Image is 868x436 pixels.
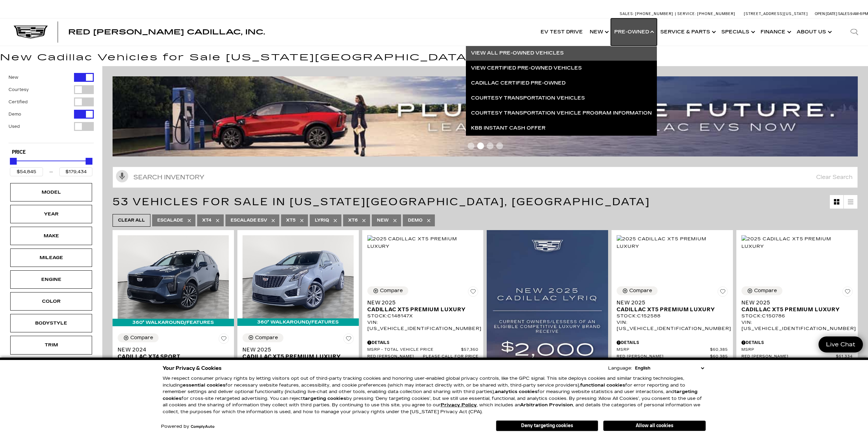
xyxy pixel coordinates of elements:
span: Clear All [118,216,145,225]
div: MakeMake [10,227,92,245]
div: Filter by Vehicle Type [9,73,94,143]
a: New 2025Cadillac XT5 Premium Luxury [617,299,728,313]
span: Escalade [157,216,183,225]
span: Cadillac XT4 Sport [118,353,224,360]
select: Language Select [633,365,706,372]
span: New 2025 [741,299,848,306]
div: Compare [255,335,278,341]
span: Cadillac XT5 Premium Luxury [741,306,848,313]
button: Compare Vehicle [242,333,283,342]
a: [STREET_ADDRESS][US_STATE] [744,12,808,16]
img: ev-blog-post-banners4 [113,76,863,157]
a: Finance [757,18,793,46]
label: Demo [9,111,21,118]
div: ColorColor [10,292,92,311]
a: New 2025Cadillac XT5 Premium Luxury [242,346,354,360]
a: Red [PERSON_NAME] $60,385 [617,354,728,359]
span: 9 AM-6 PM [850,12,868,16]
div: Compare [380,288,403,294]
div: Color [34,298,68,305]
div: YearYear [10,205,92,223]
a: ComplyAuto [191,425,215,429]
a: Service: [PHONE_NUMBER] [675,12,737,16]
strong: Arbitration Provision [520,402,573,408]
span: MSRP - Total Vehicle Price [367,347,461,352]
button: Compare Vehicle [118,333,159,342]
span: Red [PERSON_NAME] [367,354,423,359]
span: New 2025 [367,299,473,306]
a: Service & Parts [657,18,718,46]
span: 53 Vehicles for Sale in [US_STATE][GEOGRAPHIC_DATA], [GEOGRAPHIC_DATA] [113,196,650,208]
span: $60,385 [710,347,728,352]
span: Go to slide 2 [477,142,484,149]
div: VIN: [US_VEHICLE_IDENTIFICATION_NUMBER] [617,319,728,332]
div: Stock : C148147X [367,313,479,319]
strong: targeting cookies [163,389,697,401]
span: Go to slide 1 [468,142,474,149]
span: Service: [677,12,696,16]
span: $60,385 [710,354,728,359]
div: MileageMileage [10,249,92,267]
button: Save Vehicle [718,286,728,299]
div: Engine [34,276,68,283]
span: MSRP [617,347,710,352]
span: Sales: [838,12,850,16]
p: We respect consumer privacy rights by letting visitors opt out of third-party tracking cookies an... [163,375,706,415]
span: Open [DATE] [815,12,837,16]
div: Make [34,232,68,240]
div: Bodystyle [34,319,68,327]
a: Red [PERSON_NAME] Cadillac, Inc. [68,29,265,35]
a: New [586,18,611,46]
a: Red [PERSON_NAME] $61,334 [741,354,853,359]
a: Sales: [PHONE_NUMBER] [620,12,675,16]
div: Pricing Details - New 2025 Cadillac XT5 Premium Luxury [367,340,479,346]
span: LYRIQ [315,216,329,225]
span: Red [PERSON_NAME] [741,354,836,359]
span: XT4 [202,216,211,225]
div: Stock : C152588 [617,313,728,319]
span: Escalade ESV [231,216,267,225]
div: Price [10,155,92,176]
span: Go to slide 3 [487,142,494,149]
div: Minimum Price [10,158,17,165]
input: Minimum [10,167,43,176]
button: Save Vehicle [468,286,478,299]
img: 2024 Cadillac XT4 Sport [118,235,229,318]
div: Mileage [34,254,68,261]
strong: analytics cookies [495,389,538,394]
img: 2025 Cadillac XT5 Premium Luxury [367,235,479,250]
button: Compare Vehicle [367,286,408,295]
label: New [9,74,18,81]
span: Demo [408,216,423,225]
div: TrimTrim [10,336,92,354]
img: 2025 Cadillac XT5 Premium Luxury [741,235,853,250]
img: Cadillac Dark Logo with Cadillac White Text [14,26,48,39]
img: 2025 Cadillac XT5 Premium Luxury [242,235,354,318]
div: Pricing Details - New 2025 Cadillac XT5 Premium Luxury [741,340,853,346]
button: Compare Vehicle [741,286,782,295]
span: $57,360 [461,347,479,352]
div: Compare [130,335,153,341]
span: Cadillac XT5 Premium Luxury [242,353,349,360]
a: Courtesy Transportation Vehicles [466,91,657,106]
span: [PHONE_NUMBER] [697,12,735,16]
span: Red [PERSON_NAME] Cadillac, Inc. [68,28,265,36]
div: EngineEngine [10,270,92,289]
button: Save Vehicle [343,333,354,346]
div: 360° WalkAround/Features [113,319,234,326]
div: Model [34,189,68,196]
a: EV Test Drive [537,18,586,46]
div: Compare [754,288,777,294]
a: Cadillac Certified Pre-Owned [466,76,657,91]
span: Red [PERSON_NAME] [617,354,710,359]
div: Pricing Details - New 2025 Cadillac XT5 Premium Luxury [617,340,728,346]
a: Pre-Owned [611,18,657,46]
div: Maximum Price [86,158,92,165]
input: Maximum [59,167,92,176]
a: View All Pre-Owned Vehicles [466,46,657,61]
button: Compare Vehicle [617,286,658,295]
svg: Click to toggle on voice search [116,170,128,182]
div: ModelModel [10,183,92,201]
span: Your Privacy & Cookies [163,363,222,373]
